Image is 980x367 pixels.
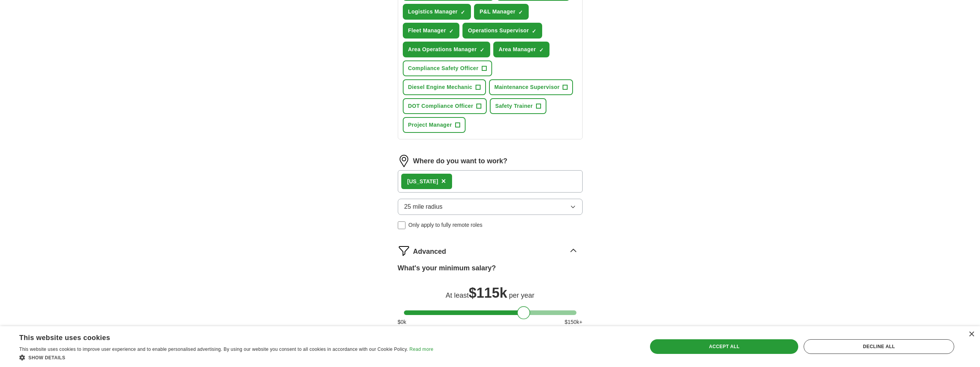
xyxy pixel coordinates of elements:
span: Compliance Safety Officer [408,64,479,72]
span: Project Manager [408,121,452,129]
span: Advanced [413,246,446,257]
span: ✓ [539,47,544,53]
button: × [441,176,446,187]
span: DOT Compliance Officer [408,102,474,110]
button: Maintenance Supervisor [489,79,573,95]
button: Safety Trainer [490,98,546,114]
span: × [441,177,446,185]
div: [US_STATE] [407,178,438,186]
span: Logistics Manager [408,8,458,16]
span: Only apply to fully remote roles [409,221,482,229]
img: location.png [398,155,410,167]
button: DOT Compliance Officer [403,98,487,114]
button: Project Manager [403,117,466,133]
button: Operations Supervisor✓ [462,23,542,39]
span: This website uses cookies to improve user experience and to enable personalised advertising. By u... [19,347,408,352]
span: ✓ [518,9,523,15]
span: per year [509,292,534,299]
button: Logistics Manager✓ [403,4,471,20]
span: Diesel Engine Mechanic [408,83,472,91]
div: Close [968,332,974,337]
button: Diesel Engine Mechanic [403,79,486,95]
span: Area Operations Manager [408,45,477,54]
span: 25 mile radius [404,202,443,211]
button: Area Manager✓ [493,42,549,57]
button: Fleet Manager✓ [403,23,460,39]
div: Accept all [650,339,798,354]
span: ✓ [461,9,465,15]
span: $ 115k [469,285,507,301]
span: P&L Manager [479,8,515,16]
label: What's your minimum salary? [398,263,496,273]
span: Fleet Manager [408,27,446,35]
span: ✓ [532,28,536,34]
button: Area Operations Manager✓ [403,42,490,57]
button: P&L Manager✓ [474,4,529,20]
span: Show details [28,355,65,360]
div: This website uses cookies [19,331,414,342]
span: Operations Supervisor [468,27,529,35]
a: Read more, opens a new window [409,347,433,352]
span: $ 0 k [398,318,407,326]
div: Show details [19,354,433,361]
button: Compliance Safety Officer [403,60,492,76]
img: filter [398,245,410,257]
span: ✓ [449,28,454,34]
span: At least [446,292,469,299]
div: Decline all [804,339,954,354]
span: Safety Trainer [495,102,533,110]
label: Where do you want to work? [413,156,508,166]
span: Maintenance Supervisor [494,83,560,91]
button: 25 mile radius [398,199,583,215]
input: Only apply to fully remote roles [398,221,405,229]
span: ✓ [480,47,484,53]
span: $ 150 k+ [565,318,582,326]
span: Area Manager [499,45,536,54]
